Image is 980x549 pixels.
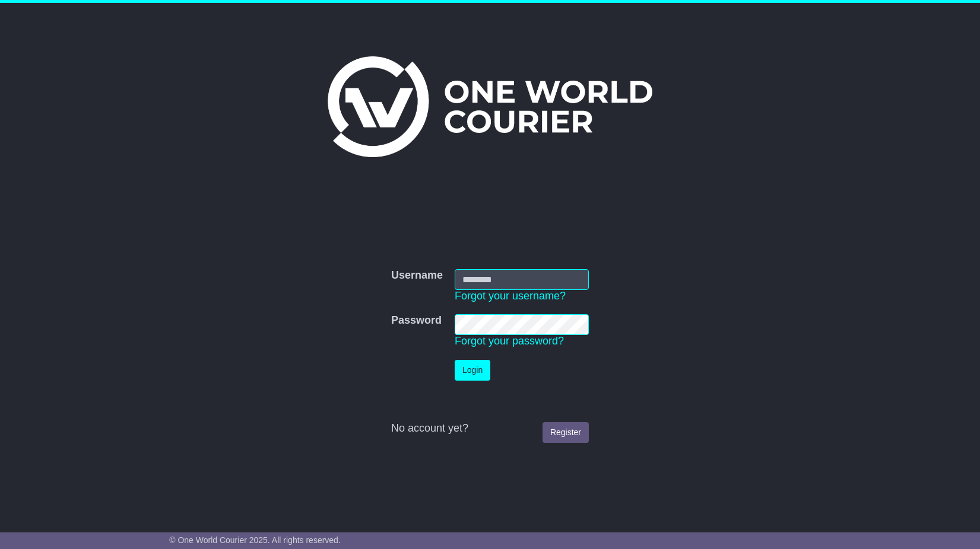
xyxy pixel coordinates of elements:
div: No account yet? [391,422,589,435]
span: © One World Courier 2025. All rights reserved. [169,535,341,545]
a: Forgot your username? [455,290,566,302]
a: Register [543,422,589,443]
button: Login [455,360,490,381]
label: Username [391,269,443,282]
a: Forgot your password? [455,335,564,347]
label: Password [391,314,442,327]
img: One World [328,56,652,157]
